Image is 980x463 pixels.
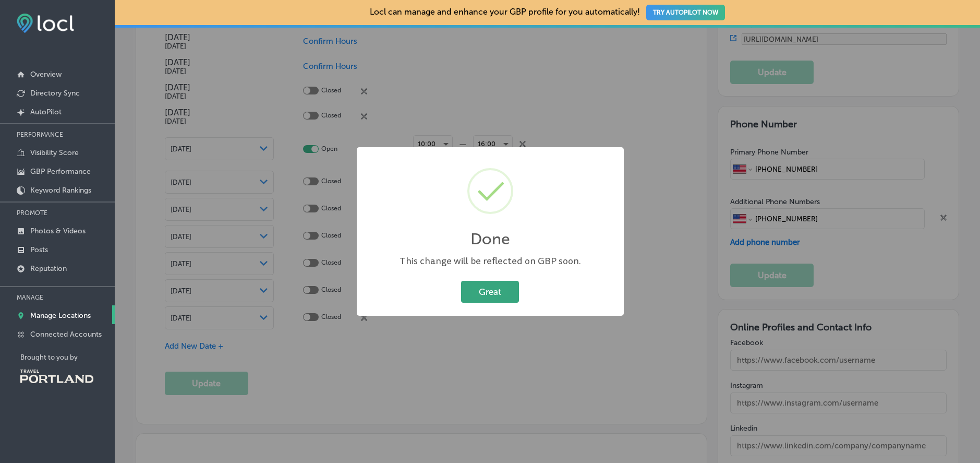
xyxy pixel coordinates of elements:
p: Keyword Rankings [30,186,91,195]
h2: Done [470,230,510,248]
img: Travel Portland [20,370,93,383]
p: Reputation [30,264,67,273]
button: TRY AUTOPILOT NOW [646,5,725,20]
p: AutoPilot [30,108,62,116]
p: Posts [30,245,48,254]
p: Manage Locations [30,311,91,320]
p: Brought to you by [20,353,115,361]
p: Directory Sync [30,89,80,98]
div: This change will be reflected on GBP soon. [367,255,613,268]
p: Photos & Videos [30,227,86,235]
img: fda3e92497d09a02dc62c9cd864e3231.png [17,14,74,33]
p: Overview [30,70,62,79]
p: Visibility Score [30,148,79,157]
button: Great [461,281,519,302]
p: Connected Accounts [30,330,102,339]
p: GBP Performance [30,167,91,176]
